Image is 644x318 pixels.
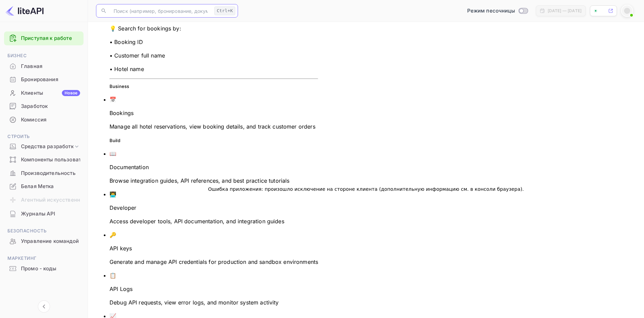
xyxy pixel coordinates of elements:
[522,186,524,192] ya-tr-span: .
[4,262,84,275] div: Промо - коды
[21,103,48,110] ya-tr-span: Заработок
[217,8,233,13] ya-tr-span: Ctrl+K
[21,183,54,190] ya-tr-span: Белая Метка
[110,4,212,18] input: Поиск (например, бронирование, документация)
[4,113,84,126] a: Комиссия
[110,95,318,104] p: 📅
[4,100,84,113] div: Заработок
[5,5,44,16] img: Логотип LiteAPI
[4,141,84,153] div: Средства разработки
[110,38,318,46] p: • Booking ID
[4,207,84,220] a: Журналы API
[4,153,84,166] div: Компоненты пользовательского интерфейса
[110,231,318,239] p: 🔑
[4,153,84,166] a: Компоненты пользовательского интерфейса
[21,63,42,70] ya-tr-span: Главная
[4,167,84,179] a: Производительность
[110,164,149,171] span: Documentation
[4,31,84,45] div: Приступая к работе
[4,235,84,247] a: Управление командой
[464,7,530,15] div: Переключиться в производственный режим
[21,169,76,177] ya-tr-span: Производительность
[21,143,77,151] ya-tr-span: Средства разработки
[7,228,46,233] ya-tr-span: Безопасность
[4,113,84,127] div: Комиссия
[21,116,46,124] ya-tr-span: Комиссия
[110,51,318,60] p: • Customer full name
[548,8,581,13] ya-tr-span: [DATE] — [DATE]
[7,134,30,139] ya-tr-span: Строить
[110,298,318,306] p: Debug API requests, view error logs, and monitor system activity
[110,65,318,73] p: • Hotel name
[110,286,133,292] span: API Logs
[4,180,84,193] div: Белая Метка
[4,60,84,72] a: Главная
[467,7,515,14] ya-tr-span: Режим песочницы
[21,76,58,84] ya-tr-span: Бронирования
[4,87,84,100] div: КлиентыНовое
[110,245,132,252] span: API keys
[21,237,79,245] ya-tr-span: Управление командой
[110,138,120,143] span: Build
[7,255,37,261] ya-tr-span: Маркетинг
[110,217,318,225] p: Access developer tools, API documentation, and integration guides
[110,271,318,279] p: 📋
[208,186,522,192] ya-tr-span: Ошибка приложения: произошло исключение на стороне клиента (дополнительную информацию см. в консо...
[110,258,318,266] p: Generate and manage API credentials for production and sandbox environments
[110,190,318,198] p: 👨‍💻
[21,89,43,97] ya-tr-span: Клиенты
[4,207,84,221] div: Журналы API
[65,90,77,95] ya-tr-span: Новое
[110,204,136,211] span: Developer
[21,35,72,41] ya-tr-span: Приступая к работе
[4,87,84,99] a: КлиентыНовое
[110,84,129,89] span: Business
[110,24,318,32] p: 💡 Search for bookings by:
[38,300,50,313] button: Свернуть навигацию
[7,53,27,58] ya-tr-span: Бизнес
[4,235,84,248] div: Управление командой
[4,262,84,275] a: Промо - коды
[110,122,318,131] p: Manage all hotel reservations, view booking details, and track customer orders
[4,73,84,86] a: Бронирования
[21,210,55,218] ya-tr-span: Журналы API
[21,35,80,42] a: Приступая к работе
[4,180,84,192] a: Белая Метка
[21,265,56,273] ya-tr-span: Промо - коды
[4,100,84,112] a: Заработок
[4,167,84,180] div: Производительность
[110,110,134,116] span: Bookings
[110,177,318,185] p: Browse integration guides, API references, and best practice tutorials
[21,156,137,164] ya-tr-span: Компоненты пользовательского интерфейса
[4,73,84,86] div: Бронирования
[110,150,318,158] p: 📖
[4,60,84,73] div: Главная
